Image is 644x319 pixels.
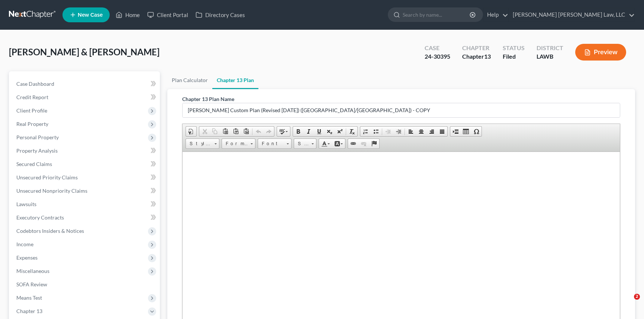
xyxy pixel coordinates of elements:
span: New Case [78,12,103,18]
div: Chapter [462,44,491,52]
a: Case Dashboard [10,77,160,91]
a: Justify [437,127,447,136]
button: Preview [575,44,626,61]
a: Credit Report [10,91,160,104]
a: Paste as plain text [231,127,241,136]
a: Table [461,127,471,136]
a: Format [222,139,255,149]
div: Chapter [462,52,491,61]
span: Expenses [16,254,38,261]
span: [PERSON_NAME] & [PERSON_NAME] [9,46,160,57]
a: Unsecured Priority Claims [10,171,160,184]
div: 24-30395 [425,52,450,61]
div: Filed [503,52,525,61]
span: Size [294,139,309,149]
a: Link [348,139,358,149]
span: Font [258,139,284,149]
a: Insert/Remove Bulleted List [371,127,381,136]
input: Enter name... [183,103,620,117]
span: SOFA Review [16,281,47,287]
span: Executory Contracts [16,214,64,221]
a: Insert Special Character [471,127,482,136]
a: Italic [303,127,314,136]
a: Styles [186,139,219,149]
a: Anchor [369,139,379,149]
a: Decrease Indent [383,127,393,136]
a: Size [294,139,316,149]
a: Copy [210,127,220,136]
a: Directory Cases [192,8,249,22]
a: Text Color [319,139,332,149]
a: Property Analysis [10,144,160,157]
a: Font [258,139,292,149]
span: Means Test [16,294,42,301]
a: Help [483,8,508,22]
a: Remove Format [347,127,357,136]
a: Undo [253,127,264,136]
a: Spell Checker [277,127,290,136]
div: Case [425,44,450,52]
span: Real Property [16,121,48,127]
div: District [537,44,563,52]
a: Underline [314,127,324,136]
a: Align Left [406,127,416,136]
div: LAWB [537,52,563,61]
a: Client Portal [144,8,192,22]
iframe: Rich Text Editor, document-ckeditor [183,152,620,319]
a: SOFA Review [10,278,160,291]
a: Secured Claims [10,157,160,171]
a: Unlink [358,139,369,149]
a: Chapter 13 Plan [212,71,258,89]
a: Paste [220,127,231,136]
span: Client Profile [16,107,47,114]
a: Lawsuits [10,198,160,211]
iframe: Intercom live chat [619,294,637,312]
a: Plan Calculator [167,71,212,89]
span: Chapter 13 [16,308,42,314]
span: Styles [186,139,212,149]
a: [PERSON_NAME] [PERSON_NAME] Law, LLC [509,8,635,22]
a: Subscript [324,127,335,136]
a: Home [112,8,144,22]
a: Cut [199,127,210,136]
a: Redo [264,127,274,136]
input: Search by name... [403,8,471,22]
span: Unsecured Priority Claims [16,174,78,180]
span: Income [16,241,33,247]
a: Executory Contracts [10,211,160,224]
span: Personal Property [16,134,59,140]
span: Miscellaneous [16,268,49,274]
span: Credit Report [16,94,48,100]
a: Insert Page Break for Printing [450,127,461,136]
a: Increase Indent [393,127,404,136]
a: Center [416,127,426,136]
span: Case Dashboard [16,81,54,87]
a: Superscript [335,127,345,136]
a: Unsecured Nonpriority Claims [10,184,160,198]
a: Insert/Remove Numbered List [360,127,371,136]
div: Status [503,44,525,52]
span: Format [222,139,248,149]
a: Background Color [332,139,345,149]
span: Secured Claims [16,161,52,167]
span: Unsecured Nonpriority Claims [16,188,87,194]
span: Codebtors Insiders & Notices [16,228,84,234]
span: Property Analysis [16,147,58,154]
span: 13 [484,53,491,60]
span: Lawsuits [16,201,36,207]
a: Paste from Word [241,127,251,136]
label: Chapter 13 Plan Name [182,95,234,103]
span: 2 [634,294,640,300]
a: Bold [293,127,303,136]
a: Document Properties [186,127,196,136]
a: Align Right [426,127,437,136]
